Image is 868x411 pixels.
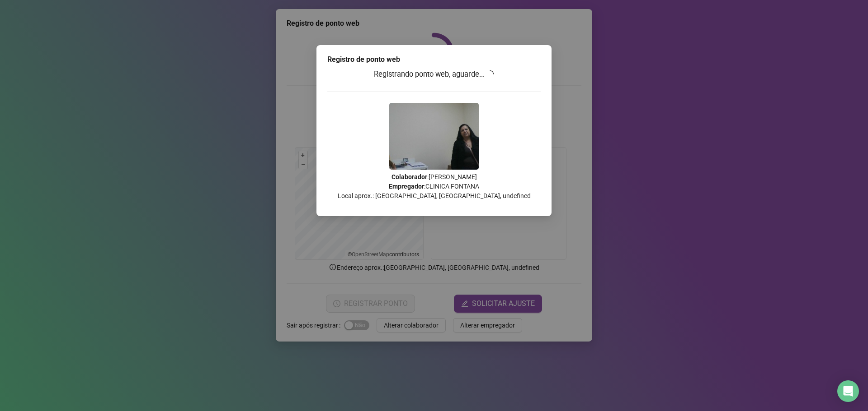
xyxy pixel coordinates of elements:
img: 2Q== [389,103,479,170]
strong: Empregador [389,183,424,190]
p: : [PERSON_NAME] : CLINICA FONTANA Local aprox.: [GEOGRAPHIC_DATA], [GEOGRAPHIC_DATA], undefined [327,172,541,201]
span: loading [486,69,495,79]
div: Registro de ponto web [327,54,541,65]
h3: Registrando ponto web, aguarde... [327,69,541,80]
strong: Colaborador [392,173,427,180]
div: Open Intercom Messenger [837,380,859,402]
